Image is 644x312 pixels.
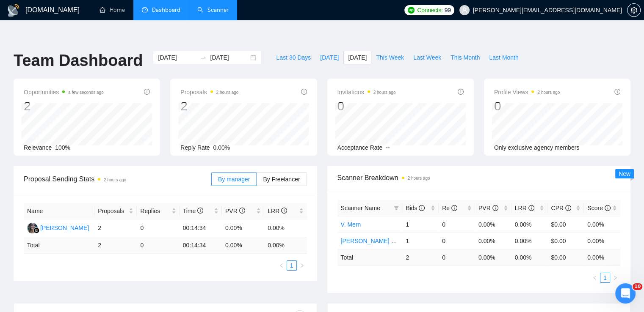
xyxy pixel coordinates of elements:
span: New [619,170,630,177]
input: End date [210,53,249,62]
td: 2 [402,249,439,265]
span: left [279,263,284,268]
td: 0.00 % [475,249,511,265]
span: info-circle [301,89,307,95]
button: This Month [446,51,484,64]
div: 0 [337,98,396,114]
span: Connects: [417,5,442,15]
span: PVR [478,205,498,211]
button: right [610,273,620,283]
td: 0.00% [475,233,511,249]
td: 0.00 % [584,249,620,265]
span: info-circle [565,205,571,211]
li: 1 [287,260,297,271]
a: [PERSON_NAME] Development [341,238,426,244]
th: Proposals [94,203,137,219]
span: Bids [406,205,425,211]
td: 0 [439,233,475,249]
span: Scanner Breakdown [337,172,621,183]
th: Name [24,203,94,219]
td: Total [24,237,94,254]
span: Invitations [337,87,396,97]
span: -- [386,144,390,151]
button: This Week [371,51,409,64]
div: 2 [180,98,238,114]
span: Scanner Name [341,205,380,211]
span: Acceptance Rate [337,144,383,151]
li: 1 [600,273,610,283]
span: Proposals [98,206,127,216]
a: 1 [287,261,296,270]
td: 0.00 % [264,237,307,254]
span: Replies [140,206,169,216]
td: 0.00% [264,219,307,237]
span: This Month [451,53,480,62]
div: 2 [24,98,104,114]
span: Last Month [489,53,518,62]
img: RS [27,223,38,233]
span: This Week [376,53,404,62]
div: [PERSON_NAME] [40,223,89,233]
span: info-circle [451,205,457,211]
span: info-circle [239,208,245,213]
span: to [200,54,207,61]
span: left [592,275,597,280]
time: 2 hours ago [408,176,430,181]
span: LRR [268,208,287,214]
li: Previous Page [276,260,287,271]
td: Total [337,249,403,265]
iframe: Intercom live chat [615,283,636,304]
td: 0.00% [511,216,548,233]
span: Only exclusive agency members [494,144,580,151]
span: Relevance [24,144,52,151]
td: $ 0.00 [547,249,584,265]
span: Reply Rate [180,144,210,151]
span: info-circle [492,205,498,211]
span: filter [394,205,399,211]
span: Dashboard [152,6,180,14]
h1: Team Dashboard [14,51,143,71]
a: V. Mern [341,221,361,228]
span: 10 [633,283,642,290]
button: Last Week [409,51,446,64]
span: Proposals [180,87,238,97]
span: filter [392,202,401,214]
span: setting [627,7,640,14]
span: Last 30 Days [276,53,311,62]
time: 2 hours ago [537,90,560,95]
td: 00:14:34 [180,237,222,254]
span: info-circle [605,205,611,211]
span: right [299,263,304,268]
span: PVR [225,208,245,214]
td: 0.00 % [511,249,548,265]
td: 0.00% [584,216,620,233]
button: right [297,260,307,271]
td: 1 [402,216,439,233]
td: 0.00% [584,233,620,249]
td: 0.00% [511,233,548,249]
span: user [462,7,467,13]
span: info-circle [458,89,464,95]
td: 0.00% [222,219,264,237]
td: 0 [137,237,179,254]
td: 0 [137,219,179,237]
span: dashboard [142,7,148,13]
td: 1 [402,233,439,249]
input: Start date [158,53,196,62]
td: $0.00 [547,233,584,249]
button: Last 30 Days [271,51,315,64]
img: logo [7,4,20,17]
td: 00:14:34 [180,219,222,237]
button: [DATE] [315,51,343,64]
button: left [276,260,287,271]
li: Next Page [297,260,307,271]
span: [DATE] [320,53,339,62]
span: info-circle [144,89,150,95]
span: LRR [515,205,534,211]
li: Previous Page [590,273,600,283]
li: Next Page [610,273,620,283]
span: 0.00% [213,144,230,151]
span: info-circle [419,205,425,211]
a: setting [627,7,641,14]
span: Profile Views [494,87,560,97]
